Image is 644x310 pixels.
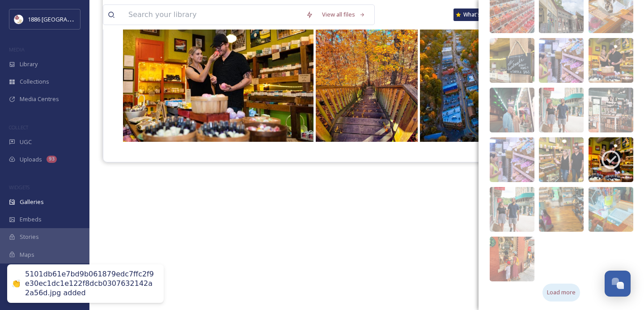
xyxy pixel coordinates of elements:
img: b82a4c2dc5c51927283513f0ca5f05e23ae6afec86482eb0bebd0f823f4b36ac.jpg [539,137,584,182]
img: 6d4341fa-ab02-466f-8b49-52884e4209a5.jpg [539,88,584,132]
span: Library [20,60,38,68]
span: MEDIA [9,46,25,53]
div: 5101db61e7bd9b061879edc7ffc2f9e30ec1dc1e122f8dcb0307632142a2a56d.jpg added [25,270,155,297]
button: Open Chat [605,271,631,297]
img: 2f492a8a542c82e3d0d45ee8235f678cd50cf70d50bcf56fba76ab075ac8dd31.jpg [490,237,534,281]
img: logos.png [14,15,23,24]
input: Search your library [124,5,301,25]
span: COLLECT [9,124,28,131]
span: SOCIALS [9,297,27,303]
span: Stories [20,233,39,241]
span: Galleries [20,198,44,206]
span: UGC [20,138,32,146]
span: Collections [20,77,49,86]
img: 519c61c142fa599e8ebead080387761fc2c95e477dc66f7d997f98284d72b9d3.jpg [490,187,534,232]
img: 23d7a469-24e1-47b9-b23a-ed664b9b1900.jpg [490,88,534,132]
img: 4cb4e5f6-964a-47ec-9e5c-522588901433.jpg [539,187,584,232]
span: Media Centres [20,95,59,103]
span: Embeds [20,215,42,224]
span: WIDGETS [9,184,30,191]
img: 28fed6c3-1fa9-41a9-a1cc-e0188a4b184d.jpg [589,88,633,132]
img: 5101db61e7bd9b061879edc7ffc2f9e30ec1dc1e122f8dcb0307632142a2a56d.jpg [589,137,633,182]
img: af4b0442-3848-476a-8365-682687346342.jpg [490,38,534,83]
div: 👏 [12,279,21,288]
img: ed581f48-57df-4c2e-8a56-323b684f5b8d.jpg [589,38,633,83]
span: 1886 [GEOGRAPHIC_DATA] [28,15,98,23]
div: 93 [47,156,57,163]
img: 2c9e285d-657f-435b-9ecc-1131dd14230d.jpg [539,38,584,83]
a: What's New [453,8,498,21]
img: 4ec723ba-a4b4-4120-8064-d747a4112131.jpg [589,187,633,232]
img: e617672910e49d6f8a56440eafde917def9a1442ea337241dd8b44909017430f.jpg [490,137,534,182]
span: Uploads [20,155,42,164]
a: View all files [318,6,370,23]
span: Load more [547,288,576,297]
span: Maps [20,251,34,259]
